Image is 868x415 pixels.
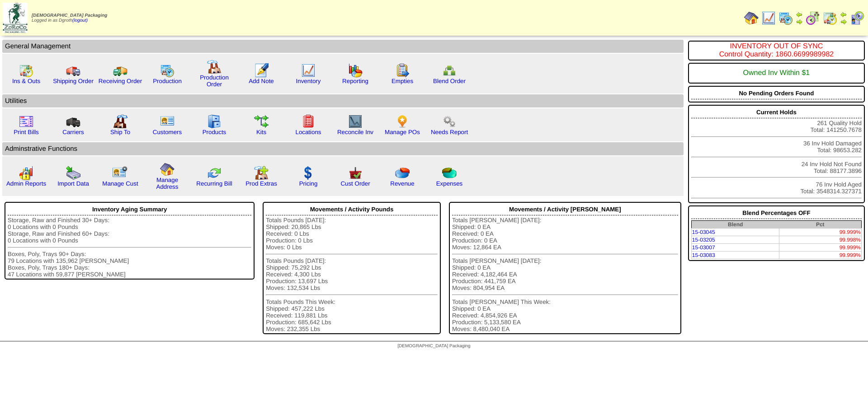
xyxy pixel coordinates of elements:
a: Import Data [57,180,89,187]
img: graph.gif [348,63,363,78]
img: line_graph.gif [301,63,316,78]
img: pie_chart.png [395,166,410,180]
img: dollar.gif [301,166,316,180]
td: Utilities [2,94,684,107]
div: Owned Inv Within $1 [691,65,862,82]
div: Storage, Raw and Finished 30+ Days: 0 Locations with 0 Pounds Storage, Raw and Finished 60+ Days:... [8,217,251,278]
a: (logout) [72,18,88,23]
a: Pricing [299,180,318,187]
a: 15-03083 [692,252,715,258]
td: General Management [2,40,684,53]
img: zoroco-logo-small.webp [3,3,28,33]
td: 99.999% [779,252,861,259]
span: [DEMOGRAPHIC_DATA] Packaging [397,344,470,349]
img: calendarinout.gif [19,63,33,78]
img: line_graph2.gif [348,114,363,129]
a: Print Bills [14,129,39,135]
a: Add Note [249,78,274,84]
div: Totals [PERSON_NAME] [DATE]: Shipped: 0 EA Received: 0 EA Production: 0 EA Moves: 12,864 EA Total... [452,217,678,332]
img: invoice2.gif [19,114,33,129]
a: Blend Order [433,78,466,84]
a: 15-03205 [692,237,715,243]
div: Movements / Activity Pounds [266,204,438,215]
img: workflow.gif [254,114,269,129]
td: Adminstrative Functions [2,142,684,155]
a: Manage Cust [102,180,138,187]
img: graph2.png [19,166,33,180]
a: Receiving Order [99,78,142,84]
img: pie_chart2.png [442,166,457,180]
img: calendarprod.gif [778,11,793,25]
a: Revenue [390,180,414,187]
img: locations.gif [301,114,316,129]
td: 99.999% [779,244,861,252]
img: line_graph.gif [761,11,776,25]
img: factory2.gif [113,114,127,129]
div: Totals Pounds [DATE]: Shipped: 20,865 Lbs Received: 0 Lbs Production: 0 Lbs Moves: 0 Lbs Totals P... [266,217,438,332]
div: Inventory Aging Summary [8,204,251,215]
img: truck2.gif [113,63,127,78]
img: cabinet.gif [207,114,222,129]
img: reconcile.gif [207,166,222,180]
span: [DEMOGRAPHIC_DATA] Packaging [32,13,107,18]
a: Ship To [110,129,130,135]
div: INVENTORY OUT OF SYNC Control Quantity: 1860.6699989982 [691,42,862,59]
a: Production Order [200,74,229,88]
div: No Pending Orders Found [691,88,862,99]
a: Manage POs [385,129,420,135]
div: Blend Percentages OFF [691,207,862,219]
img: calendarinout.gif [823,11,837,25]
img: home.gif [744,11,759,25]
a: Carriers [62,129,84,135]
img: arrowleft.gif [840,11,847,18]
a: Expenses [436,180,463,187]
img: workflow.png [442,114,457,129]
img: prodextras.gif [254,166,269,180]
a: Reconcile Inv [337,129,373,135]
img: orders.gif [254,63,269,78]
img: calendarprod.gif [160,63,175,78]
img: truck.gif [66,63,80,78]
a: 15-03045 [692,229,715,235]
a: Kits [256,129,266,135]
a: Needs Report [431,129,468,135]
span: Logged in as Dgroth [32,13,107,23]
a: Inventory [296,78,321,84]
a: Customers [153,129,182,135]
a: Products [203,129,226,135]
img: arrowleft.gif [796,11,803,18]
img: po.png [395,114,410,129]
img: customers.gif [160,114,175,129]
div: Movements / Activity [PERSON_NAME] [452,204,678,215]
a: 15-03007 [692,244,715,251]
a: Admin Reports [6,180,46,187]
img: home.gif [160,162,175,177]
a: Manage Address [156,177,179,190]
div: Current Holds [691,107,862,118]
img: import.gif [66,166,80,180]
img: calendarblend.gif [806,11,820,25]
img: arrowright.gif [840,18,847,25]
a: Ins & Outs [12,78,40,84]
img: calendarcustomer.gif [850,11,864,25]
img: truck3.gif [66,114,80,129]
div: 261 Quality Hold Total: 141250.7678 36 Inv Hold Damaged Total: 98653.282 24 Inv Hold Not Found To... [688,105,865,203]
th: Pct [779,221,861,228]
a: Reporting [342,78,368,84]
a: Shipping Order [53,78,94,84]
a: Empties [392,78,413,84]
a: Cust Order [340,180,370,187]
img: cust_order.png [348,166,363,180]
img: managecust.png [112,166,129,180]
a: Locations [295,129,321,135]
a: Prod Extras [245,180,277,187]
img: factory.gif [207,60,222,74]
img: arrowright.gif [796,18,803,25]
img: network.png [442,63,457,78]
td: 99.999% [779,228,861,236]
th: Blend [691,221,779,228]
a: Production [153,78,182,84]
a: Recurring Bill [196,180,232,187]
img: workorder.gif [395,63,410,78]
td: 99.998% [779,236,861,244]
